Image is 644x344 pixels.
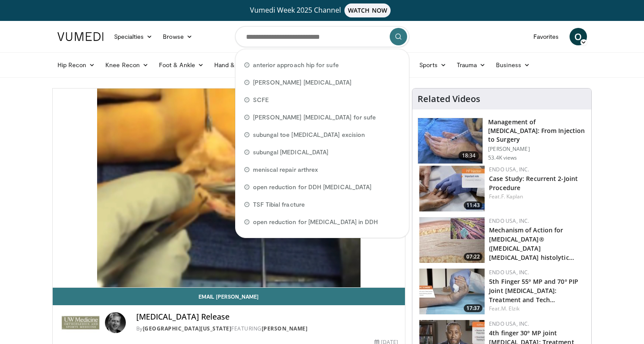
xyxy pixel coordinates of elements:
[60,312,101,333] img: University of Washington
[419,269,485,314] a: 17:37
[344,3,391,17] span: WATCH NOW
[253,113,376,122] span: [PERSON_NAME] [MEDICAL_DATA] for sufe
[488,146,586,153] p: [PERSON_NAME]
[489,305,584,313] div: Feat.
[452,56,491,74] a: Trauma
[235,26,409,47] input: Search topics, interventions
[109,28,158,45] a: Specialties
[489,174,578,192] a: Case Study: Recurrent 2-Joint Procedure
[489,193,584,201] div: Feat.
[253,218,378,226] span: open reduction for [MEDICAL_DATA] in DDH
[464,253,482,261] span: 07:22
[489,226,574,262] a: Mechanism of Action for [MEDICAL_DATA]® ([MEDICAL_DATA] [MEDICAL_DATA] histolytic…
[489,320,529,327] a: Endo USA, Inc.
[418,118,482,163] img: 110489_0000_2.png.150x105_q85_crop-smart_upscale.jpg
[501,305,520,312] a: M. Elzik
[253,130,365,139] span: subungal toe [MEDICAL_DATA] excision
[464,304,482,312] span: 17:37
[459,151,479,160] span: 18:34
[414,56,452,74] a: Sports
[489,166,529,173] a: Endo USA, Inc.
[419,217,485,263] img: 4f28c07a-856f-4770-928d-01fbaac11ded.150x105_q85_crop-smart_upscale.jpg
[100,56,154,74] a: Knee Recon
[570,28,587,45] a: O
[105,312,126,333] img: Avatar
[488,154,517,161] p: 53.4K views
[418,94,480,104] h4: Related Videos
[489,217,529,225] a: Endo USA, Inc.
[419,166,485,211] img: 5ba3bb49-dd9f-4125-9852-d42629a0b25e.150x105_q85_crop-smart_upscale.jpg
[419,217,485,263] a: 07:22
[53,89,405,288] video-js: Video Player
[528,28,564,45] a: Favorites
[158,28,198,45] a: Browse
[52,56,101,74] a: Hip Recon
[419,166,485,211] a: 11:43
[464,201,482,209] span: 11:43
[491,56,535,74] a: Business
[136,325,398,333] div: By FEATURING
[419,269,485,314] img: 9476852b-d586-4d61-9b4a-8c7f020af3d3.150x105_q85_crop-smart_upscale.jpg
[488,118,586,144] h3: Management of [MEDICAL_DATA]: From Injection to Surgery
[57,32,104,41] img: VuMedi Logo
[489,269,529,276] a: Endo USA, Inc.
[136,312,398,322] h4: [MEDICAL_DATA] Release
[143,325,232,332] a: [GEOGRAPHIC_DATA][US_STATE]
[501,193,523,200] a: F. Kaplan
[253,200,305,209] span: TSF Tibial fracture
[253,183,372,191] span: open reduction for DDH [MEDICAL_DATA]
[418,118,586,164] a: 18:34 Management of [MEDICAL_DATA]: From Injection to Surgery [PERSON_NAME] 53.4K views
[253,148,329,157] span: subungal [MEDICAL_DATA]
[209,56,265,74] a: Hand & Wrist
[262,325,308,332] a: [PERSON_NAME]
[59,3,586,17] a: Vumedi Week 2025 ChannelWATCH NOW
[154,56,209,74] a: Foot & Ankle
[253,165,318,174] span: meniscal repair arthrex
[253,61,339,69] span: anterior approach hip for sufe
[53,288,405,305] a: Email [PERSON_NAME]
[489,277,578,304] a: 5th Finger 55º MP and 70º PIP Joint [MEDICAL_DATA]: Treatment and Tech…
[253,78,352,87] span: [PERSON_NAME] [MEDICAL_DATA]
[253,95,269,104] span: SCFE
